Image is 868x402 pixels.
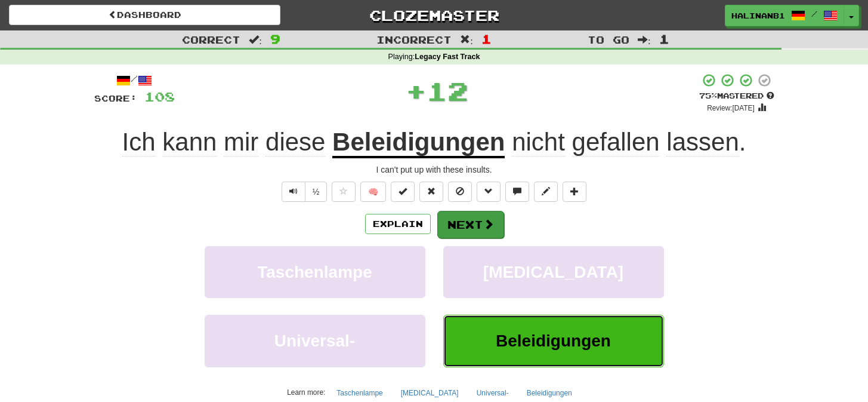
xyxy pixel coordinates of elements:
[512,128,565,156] span: nicht
[496,332,611,350] span: Beleidigungen
[122,128,156,156] span: Ich
[274,332,355,350] span: Universal-
[144,89,175,104] span: 108
[563,182,586,202] button: Add to collection (alt+a)
[811,10,817,18] span: /
[481,32,492,46] span: 1
[162,128,217,156] span: kann
[659,32,669,46] span: 1
[406,73,427,109] span: +
[305,182,328,202] button: ½
[270,32,280,46] span: 9
[699,91,774,102] div: Mastered
[415,53,480,61] strong: Legacy Fast Track
[505,182,529,202] button: Discuss sentence (alt+u)
[376,33,452,45] span: Incorrect
[298,5,570,26] a: Clozemaster
[360,182,386,202] button: 🧠
[9,5,280,25] a: Dashboard
[182,33,240,45] span: Correct
[224,128,258,156] span: mir
[427,76,468,106] span: 12
[470,384,515,402] button: Universal-
[94,164,774,176] div: I can't put up with these insults.
[534,182,558,202] button: Edit sentence (alt+d)
[588,33,629,45] span: To go
[520,384,579,402] button: Beleidigungen
[205,315,425,367] button: Universal-
[257,263,372,281] span: Taschenlampe
[279,182,328,202] div: Text-to-speech controls
[332,182,356,202] button: Favorite sentence (alt+f)
[666,128,739,156] span: lassen
[443,315,664,367] button: Beleidigungen
[460,35,473,45] span: :
[391,182,415,202] button: Set this sentence to 100% Mastered (alt+m)
[265,128,325,156] span: diese
[437,211,504,238] button: Next
[731,10,785,21] span: halinanb1
[332,128,505,158] u: Beleidigungen
[282,182,305,202] button: Play sentence audio (ctl+space)
[394,384,465,402] button: [MEDICAL_DATA]
[638,35,651,45] span: :
[448,182,472,202] button: Ignore sentence (alt+i)
[249,35,262,45] span: :
[94,73,175,88] div: /
[365,214,431,234] button: Explain
[725,5,844,26] a: halinanb1 /
[707,104,755,112] small: Review: [DATE]
[443,246,664,298] button: [MEDICAL_DATA]
[483,263,623,281] span: [MEDICAL_DATA]
[572,128,660,156] span: gefallen
[419,182,443,202] button: Reset to 0% Mastered (alt+r)
[699,91,717,100] span: 75 %
[330,384,389,402] button: Taschenlampe
[287,388,325,397] small: Learn more:
[205,246,425,298] button: Taschenlampe
[505,128,746,156] span: .
[477,182,501,202] button: Grammar (alt+g)
[94,93,137,103] span: Score:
